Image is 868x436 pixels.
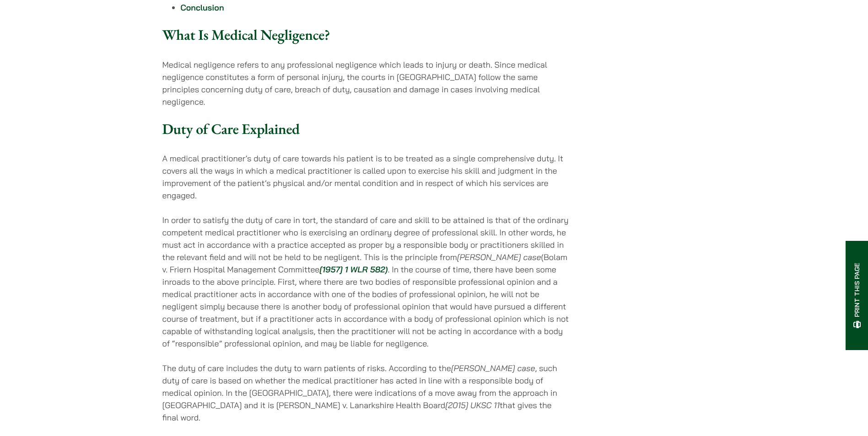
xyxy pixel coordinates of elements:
p: A medical practitioner’s duty of care towards his patient is to be treated as a single comprehens... [162,152,570,202]
a: [1957] 1 WLR 582) [319,264,388,275]
em: [PERSON_NAME] case [457,252,541,262]
strong: Duty of Care Explained [162,119,300,138]
p: Medical negligence refers to any professional negligence which leads to injury or death. Since me... [162,58,570,108]
h3: What Is Medical Negligence? [162,26,570,43]
p: In order to satisfy the duty of care in tort, the standard of care and skill to be attained is th... [162,214,570,350]
p: The duty of care includes the duty to warn patients of risks. According to the , such duty of car... [162,362,570,424]
em: [PERSON_NAME] case [451,363,535,373]
a: Conclusion [181,2,224,13]
em: [2015] UKSC 11 [445,400,500,410]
